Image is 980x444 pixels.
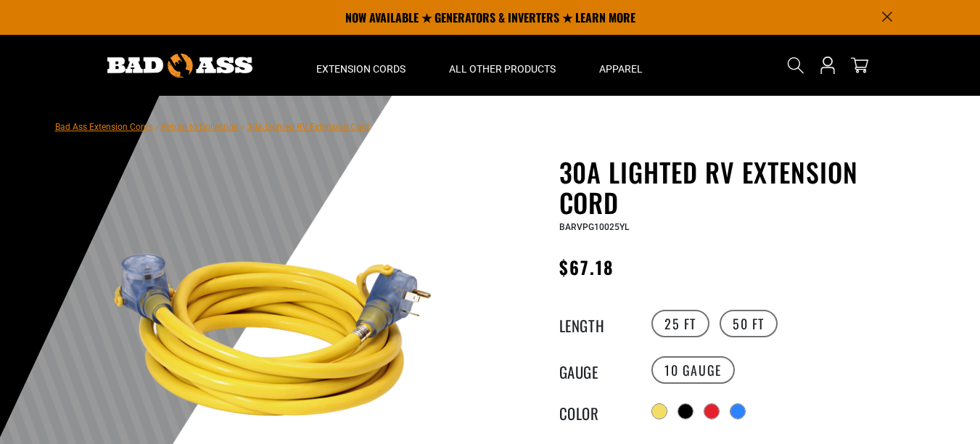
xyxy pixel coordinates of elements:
legend: Color [559,402,632,421]
span: $67.18 [559,254,614,280]
a: Bad Ass Extension Cords [55,122,153,132]
summary: Search [784,54,807,77]
summary: Extension Cords [295,35,427,96]
legend: Length [559,314,632,333]
legend: Gauge [559,361,632,379]
span: › [242,122,244,132]
h1: 30A Lighted RV Extension Cord [559,157,915,218]
label: 25 FT [651,310,709,337]
label: 50 FT [720,310,778,337]
summary: All Other Products [427,35,577,96]
a: Return to Collection [162,122,239,132]
span: Extension Cords [316,62,405,75]
label: 10 Gauge [651,356,735,384]
img: Bad Ass Extension Cords [107,54,252,78]
summary: Apparel [577,35,664,96]
span: All Other Products [449,62,556,75]
span: Apparel [599,62,643,75]
span: BARVPG10025YL [559,222,629,232]
span: 30A Lighted RV Extension Cord [247,122,369,132]
nav: breadcrumbs [55,118,369,135]
span: › [156,122,159,132]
